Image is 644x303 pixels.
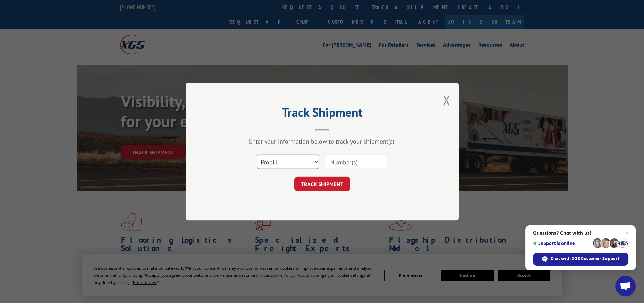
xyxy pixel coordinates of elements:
[220,137,424,145] div: Enter your information below to track your shipment(s).
[551,256,619,262] span: Chat with XGS Customer Support
[294,177,350,191] button: TRACK SHIPMENT
[325,155,387,169] input: Number(s)
[533,241,590,246] span: Support is online
[220,107,424,120] h2: Track Shipment
[615,276,636,296] div: Open chat
[443,91,450,109] button: Close modal
[623,229,631,237] span: Close chat
[533,253,628,266] div: Chat with XGS Customer Support
[533,230,628,236] span: Questions? Chat with us!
